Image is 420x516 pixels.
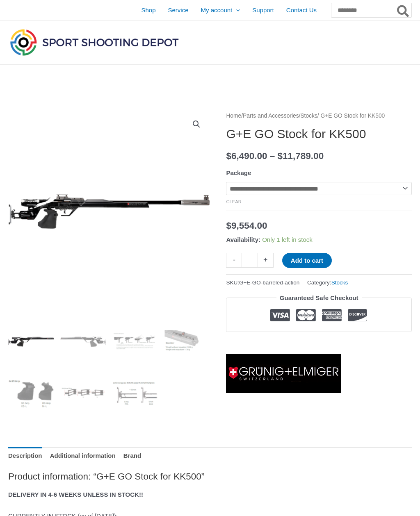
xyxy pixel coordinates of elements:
legend: Guaranteed Safe Checkout [276,292,362,304]
span: $ [226,220,231,231]
img: G+E GO Stock for KK500 - Image 5 [8,371,54,416]
bdi: 6,490.00 [226,151,267,161]
span: $ [226,151,231,161]
a: Description [8,447,42,465]
bdi: 11,789.00 [278,151,324,161]
a: Stocks [331,280,348,286]
a: Brand [123,447,141,465]
a: Clear options [226,199,242,204]
a: Additional information [50,447,116,465]
h1: G+E GO Stock for KK500 [226,127,412,141]
span: Category: [307,277,348,288]
span: Availability: [226,236,260,243]
img: G+E GO Stock for KK500 - Image 3 [112,318,158,364]
input: Product quantity [242,253,258,267]
a: Grünig and Elmiger [226,354,341,393]
img: G+E GO Stock for KK500 - Image 6 [60,371,106,416]
a: - [226,253,242,267]
bdi: 9,554.00 [226,220,267,231]
img: G+E GO Stock for KK500 - Image 2 [60,318,106,364]
span: Only 1 left in stock [262,236,313,243]
strong: DELIVERY IN 4-6 WEEKS UNLESS IN STOCK!! [8,491,143,498]
h2: Product information: “G+E GO Stock for KK500” [8,471,412,482]
img: G+E GO Stock for KK500 - Image 4 [164,318,210,364]
a: Stocks [300,113,317,119]
span: G+E-GO-barreled-action [239,280,299,286]
a: + [258,253,274,267]
a: View full-screen image gallery [189,117,204,132]
span: SKU: [226,277,299,288]
button: Search [395,3,411,17]
a: Parts and Accessories [243,113,299,119]
span: $ [278,151,283,161]
img: Sport Shooting Depot [8,27,180,57]
iframe: Customer reviews powered by Trustpilot [226,338,412,348]
a: Home [226,113,241,119]
label: Package [226,169,251,176]
button: Add to cart [282,253,332,268]
span: – [270,151,275,161]
img: G+E GO Stock for KK500 [8,318,54,364]
nav: Breadcrumb [226,111,412,121]
img: G+E GO Stock for KK500 - Image 7 [112,371,158,416]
